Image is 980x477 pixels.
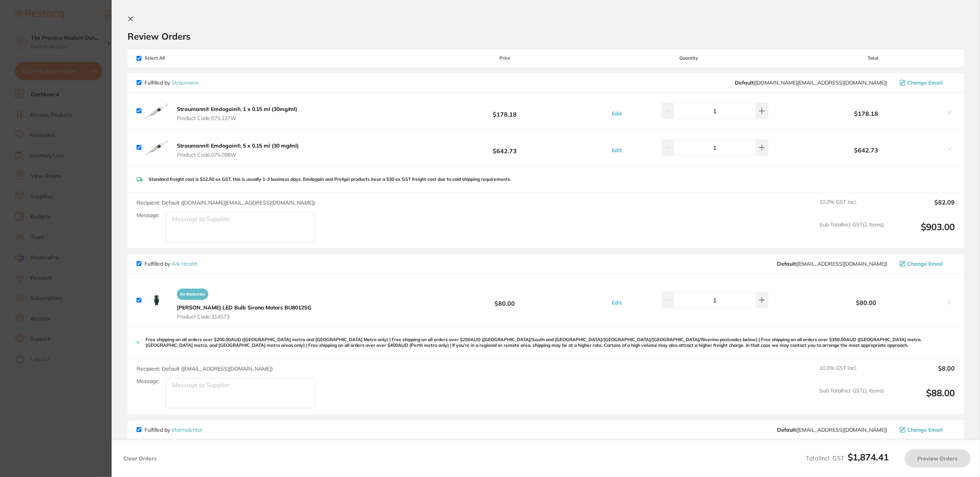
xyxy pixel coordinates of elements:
b: [PERSON_NAME] LED Bulb Sirona Motors BU8012SG [177,304,311,311]
span: Price [423,55,587,61]
output: $82.09 [890,199,955,215]
p: Fulfilled by [144,80,198,86]
b: $80.00 [791,299,942,306]
a: Ark Health [172,260,198,267]
span: Product Code: 075.127W [177,115,297,121]
button: Change Email [897,260,955,267]
b: Default [777,426,796,433]
b: Straumann® Emdogain®, 1 x 0.15 ml (30mg/ml) [177,106,297,112]
button: Change Email [897,426,955,433]
span: Total [791,55,955,61]
label: Message: [137,378,160,385]
b: $642.73 [423,140,587,154]
p: Free shipping on all orders over $200.00AUD ([GEOGRAPHIC_DATA] metro and [GEOGRAPHIC_DATA] Metro ... [146,337,955,348]
button: On Backorder[PERSON_NAME] LED Bulb Sirona Motors BU8012SG Product Code:314573 [175,285,313,320]
b: $642.73 [791,147,942,154]
span: Recipient: Default ( [DOMAIN_NAME][EMAIL_ADDRESS][DOMAIN_NAME] ) [137,199,315,206]
p: Standard freight cost is $12.50 ex GST, this is usually 1-3 business days. Emdogain and Prefgel p... [149,177,511,182]
span: Total Incl. GST [806,454,889,462]
b: $178.18 [423,104,587,118]
b: $178.18 [791,110,942,117]
p: Fulfilled by [144,427,202,433]
span: Change Email [908,261,943,267]
span: Recipient: Default ( [EMAIL_ADDRESS][DOMAIN_NAME] ) [137,365,273,372]
button: Straumann® Emdogain®, 1 x 0.15 ml (30mg/ml) Product Code:075.127W [175,106,300,122]
button: Edit [610,147,624,154]
button: Clear Orders [121,449,159,468]
output: $8.00 [890,365,955,382]
span: Change Email [908,80,943,86]
span: customerservice.au@straumann.com [735,80,888,86]
img: cjR2b3Rnbg [144,135,169,160]
span: sales@matrixdental.com.au [777,427,888,433]
label: Message: [137,212,160,218]
button: Preview Orders [905,449,971,468]
span: Quantity [587,55,792,61]
span: Sub Total Incl. GST ( 2 Items) [819,222,884,242]
span: Select All [137,55,212,61]
h2: Review Orders [127,31,964,42]
button: Edit [610,299,624,306]
p: Fulfilled by [144,261,198,267]
b: Default [735,79,754,86]
span: 10.0 % GST Incl. [819,199,884,215]
img: Y2RvdjJqcg [144,288,169,312]
b: $1,874.41 [848,451,889,463]
span: Sub Total Incl. GST ( 1 Items) [819,388,884,408]
a: Matrixdental [172,426,202,433]
output: $903.00 [890,222,955,242]
span: cch@arkhealth.com.au [777,261,888,267]
img: aW41MTdxYQ [144,99,169,123]
span: 10.0 % GST Incl. [819,365,884,382]
span: Product Code: 314573 [177,314,311,320]
button: Straumann® Emdogain®, 5 x 0.15 ml (30 mg/ml) Product Code:075.098W [175,142,301,158]
button: Edit [610,110,624,117]
span: Change Email [908,427,943,433]
span: Product Code: 075.098W [177,152,299,158]
b: Default [777,260,796,267]
span: On Backorder [177,289,208,300]
button: Change Email [897,79,955,86]
b: Straumann® Emdogain®, 5 x 0.15 ml (30 mg/ml) [177,142,299,149]
b: $80.00 [423,293,587,307]
output: $88.00 [890,388,955,408]
a: Straumann [172,79,198,86]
